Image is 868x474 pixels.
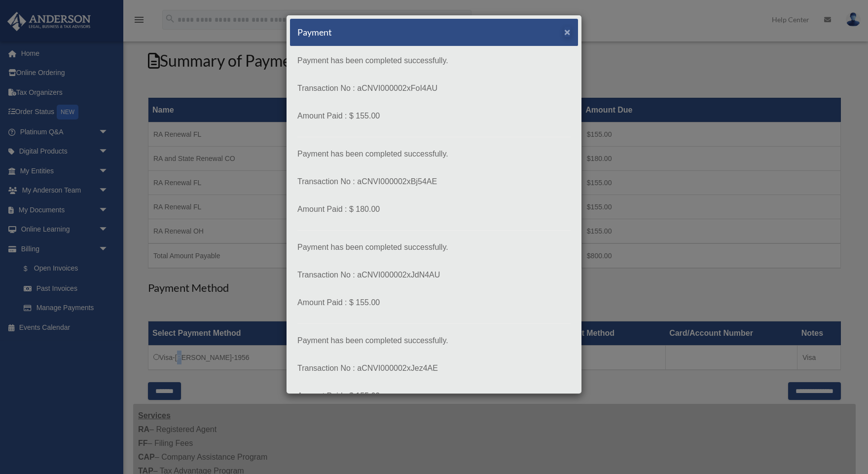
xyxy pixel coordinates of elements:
p: Amount Paid : $ 155.00 [297,296,571,310]
span: × [564,26,571,38]
p: Amount Paid : $ 180.00 [297,202,571,216]
p: Transaction No : aCNVI000002xJez4AE [297,361,571,375]
p: Payment has been completed successfully. [297,54,571,68]
p: Transaction No : aCNVI000002xBj54AE [297,175,571,189]
p: Payment has been completed successfully. [297,147,571,161]
p: Payment has been completed successfully. [297,334,571,348]
p: Amount Paid : $ 155.00 [297,389,571,403]
p: Transaction No : aCNVI000002xJdN4AU [297,268,571,282]
p: Payment has been completed successfully. [297,240,571,254]
p: Amount Paid : $ 155.00 [297,109,571,123]
button: Close [564,27,571,37]
p: Transaction No : aCNVI000002xFoI4AU [297,81,571,95]
h5: Payment [297,26,332,39]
